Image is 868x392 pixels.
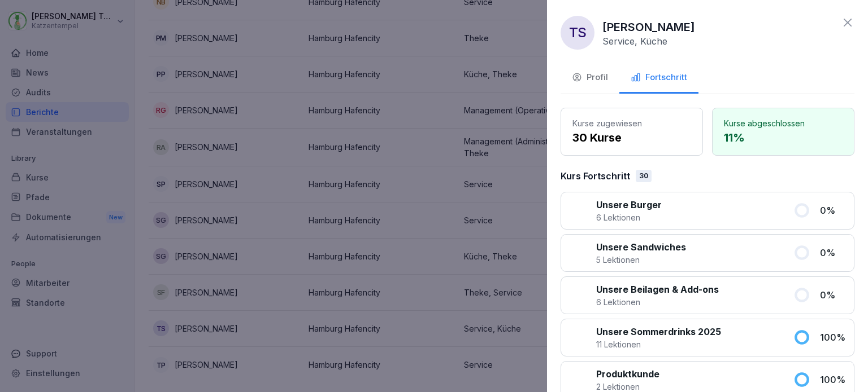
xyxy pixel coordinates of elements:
[596,198,662,212] p: Unsere Burger
[596,296,719,308] p: 6 Lektionen
[596,212,662,223] p: 6 Lektionen
[572,117,691,129] p: Kurse zugewiesen
[724,117,843,129] p: Kurse abgeschlossen
[631,71,687,84] div: Fortschritt
[602,19,695,36] p: [PERSON_NAME]
[820,204,848,217] p: 0 %
[820,246,848,259] p: 0 %
[561,63,619,94] button: Profil
[572,129,691,146] p: 30 Kurse
[561,16,594,50] div: TS
[596,283,719,296] p: Unsere Beilagen & Add-ons
[561,169,630,183] p: Kurs Fortschritt
[596,254,686,266] p: 5 Lektionen
[724,129,843,146] p: 11 %
[596,338,721,350] p: 11 Lektionen
[820,288,848,302] p: 0 %
[820,331,848,344] p: 100 %
[602,36,667,47] p: Service, Küche
[596,240,686,254] p: Unsere Sandwiches
[619,63,698,94] button: Fortschritt
[596,325,721,338] p: Unsere Sommerdrinks 2025
[820,373,848,386] p: 100 %
[636,170,652,182] div: 30
[596,367,659,381] p: Produktkunde
[572,71,608,84] div: Profil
